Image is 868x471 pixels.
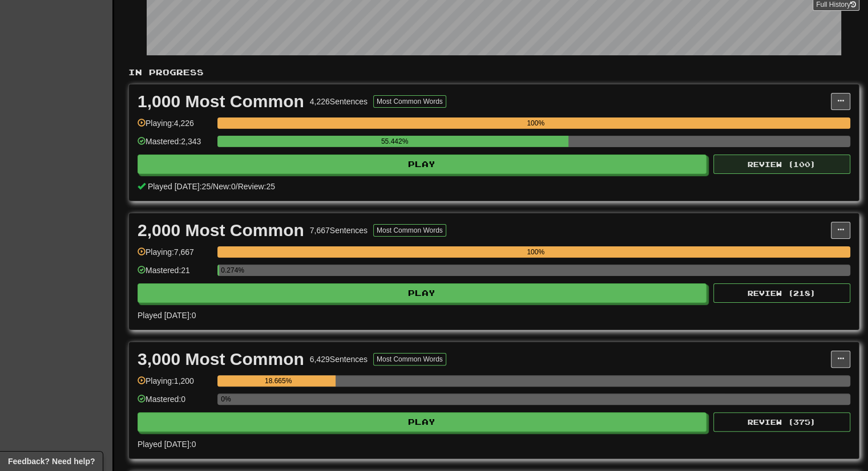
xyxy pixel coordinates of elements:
button: Play [138,155,706,174]
div: Playing: 1,200 [138,375,212,394]
span: / [211,182,213,191]
div: 7,667 Sentences [310,225,368,236]
div: 55.442% [221,136,568,147]
div: 1,000 Most Common [138,93,304,110]
div: 100% [221,246,850,258]
span: Played [DATE]: 25 [148,182,211,191]
div: 3,000 Most Common [138,351,304,368]
button: Play [138,412,706,432]
button: Most Common Words [373,224,446,237]
div: 6,429 Sentences [310,354,368,365]
button: Review (218) [713,283,850,303]
div: Playing: 7,667 [138,246,212,265]
button: Review (375) [713,412,850,432]
button: Most Common Words [373,95,446,108]
div: Mastered: 21 [138,265,212,283]
div: Mastered: 0 [138,393,212,412]
button: Play [138,283,706,303]
button: Most Common Words [373,353,446,366]
span: Open feedback widget [8,456,95,467]
span: New: 0 [213,182,236,191]
span: / [236,182,238,191]
p: In Progress [128,67,859,78]
button: Review (100) [713,155,850,174]
div: Playing: 4,226 [138,117,212,136]
div: 18.665% [221,375,336,387]
div: Mastered: 2,343 [138,136,212,155]
span: Played [DATE]: 0 [138,440,196,449]
div: 4,226 Sentences [310,96,368,107]
span: Played [DATE]: 0 [138,311,196,320]
div: 2,000 Most Common [138,222,304,239]
div: 100% [221,117,850,129]
span: Review: 25 [238,182,275,191]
